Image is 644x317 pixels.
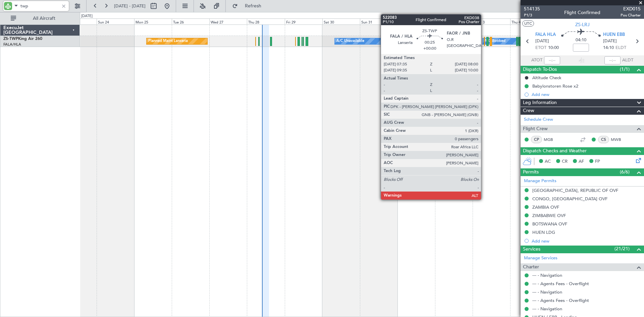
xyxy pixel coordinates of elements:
[522,20,534,27] button: UTC
[247,18,284,24] div: Thu 28
[114,3,146,9] span: [DATE] - [DATE]
[532,281,589,286] a: --- - Agents Fees - Overflight
[229,1,269,11] button: Refresh
[360,18,397,24] div: Sun 31
[615,45,626,51] span: ELDT
[532,75,561,81] div: Altitude Check
[603,45,614,51] span: 14:10
[621,5,641,12] span: EXD015
[524,12,540,18] span: P1/3
[7,13,73,24] button: All Aircraft
[209,18,247,24] div: Wed 27
[532,229,555,235] div: HUEN LDG
[562,158,568,165] span: CR
[484,36,505,46] div: A/C Booked
[532,306,562,312] a: --- - Navigation
[603,32,625,38] span: HUEN EBB
[523,263,539,271] span: Charter
[532,272,562,278] a: --- - Navigation
[544,56,560,64] input: --:--
[97,18,134,24] div: Sun 24
[532,204,559,210] div: ZAMBIA OVF
[532,92,641,97] div: Add new
[620,66,630,73] span: (1/1)
[595,158,600,165] span: FP
[603,38,617,45] span: [DATE]
[523,66,557,73] span: Dispatch To-Dos
[532,196,607,202] div: CONGO, [GEOGRAPHIC_DATA] OVF
[172,18,209,24] div: Tue 26
[545,158,551,165] span: AC
[435,18,473,24] div: Tue 2
[532,289,562,295] a: --- - Navigation
[523,246,540,253] span: Services
[20,1,59,11] input: A/C (Reg. or Type)
[535,45,546,51] span: ETOT
[532,238,641,244] div: Add new
[385,36,406,46] div: A/C Booked
[564,9,600,16] div: Flight Confirmed
[398,13,410,19] div: [DATE]
[510,18,548,24] div: Thu 4
[523,168,539,176] span: Permits
[535,32,556,38] span: FALA HLA
[239,4,267,8] span: Refresh
[548,45,559,51] span: 10:00
[622,57,633,64] span: ALDT
[575,21,590,28] span: ZS-LRJ
[134,18,172,24] div: Mon 25
[81,13,93,19] div: [DATE]
[397,18,435,24] div: Mon 1
[535,38,549,45] span: [DATE]
[3,37,18,41] span: ZS-TWP
[532,188,618,193] div: [GEOGRAPHIC_DATA], REPUBLIC OF OVF
[532,221,567,227] div: BOTSWANA OVF
[532,298,589,303] a: --- - Agents Fees - Overflight
[17,16,71,21] span: All Aircraft
[524,5,540,12] span: 514135
[611,137,626,143] a: MWB
[524,116,553,123] a: Schedule Crew
[544,137,559,143] a: MGB
[322,18,360,24] div: Sat 30
[285,18,322,24] div: Fri 29
[598,136,609,143] div: CS
[473,18,510,24] div: Wed 3
[579,158,584,165] span: AF
[532,213,566,218] div: ZIMBABWE OVF
[621,12,641,18] span: Pos Charter
[148,36,188,46] div: Planned Maint Lanseria
[531,136,542,143] div: CP
[524,255,557,262] a: Manage Services
[523,99,557,107] span: Leg Information
[614,245,630,252] span: (21/21)
[3,42,21,47] a: FALA/HLA
[523,107,534,115] span: Crew
[523,147,587,155] span: Dispatch Checks and Weather
[576,37,586,44] span: 04:10
[336,36,364,46] div: A/C Unavailable
[532,83,578,89] div: Babylonstoren Rose x2
[524,178,556,184] a: Manage Permits
[523,125,548,133] span: Flight Crew
[3,37,42,41] a: ZS-TWPKing Air 260
[620,168,630,175] span: (6/6)
[531,57,542,64] span: ATOT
